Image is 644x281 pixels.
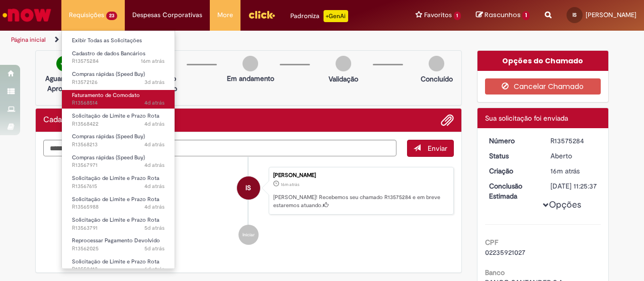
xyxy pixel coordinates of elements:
[550,136,597,146] div: R13575284
[72,174,159,182] span: Solicitação de Limite e Prazo Rota
[62,90,175,109] a: Aberto R13568514 : Faturamento de Comodato
[336,56,351,71] img: img-circle-grey.png
[144,99,165,107] span: 4d atrás
[144,224,165,232] span: 5d atrás
[550,181,597,191] div: [DATE] 11:25:37
[144,161,165,169] span: 4d atrás
[72,203,165,211] span: R13565988
[273,194,448,209] p: [PERSON_NAME]! Recebemos seu chamado R13575284 e em breve estaremos atuando.
[481,136,543,146] dt: Número
[72,161,165,169] span: R13567971
[144,141,165,148] time: 25/09/2025 17:23:42
[72,70,145,78] span: Compras rápidas (Speed Buy)
[281,181,299,188] time: 29/09/2025 09:25:34
[144,182,165,190] time: 25/09/2025 16:02:34
[481,181,543,201] dt: Conclusão Estimada
[227,73,274,83] p: Em andamento
[248,7,275,22] img: click_logo_yellow_360x200.png
[72,196,159,203] span: Solicitação de Limite e Prazo Rota
[72,91,140,99] span: Faturamento de Comodato
[72,78,165,86] span: R13572126
[429,56,444,71] img: img-circle-grey.png
[72,112,159,120] span: Solicitação de Limite e Prazo Rota
[144,120,165,128] span: 4d atrás
[72,99,165,107] span: R13568514
[62,152,175,171] a: Aberto R13567971 : Compras rápidas (Speed Buy)
[246,176,251,200] span: IS
[72,133,145,140] span: Compras rápidas (Speed Buy)
[62,131,175,150] a: Aberto R13568213 : Compras rápidas (Speed Buy)
[485,268,505,277] b: Banco
[485,10,521,20] span: Rascunhos
[550,166,580,175] time: 29/09/2025 09:25:34
[454,12,461,20] span: 1
[144,265,165,273] span: 6d atrás
[72,224,165,232] span: R13563791
[428,144,447,153] span: Enviar
[144,245,165,252] span: 5d atrás
[72,120,165,128] span: R13568422
[144,78,165,86] time: 26/09/2025 17:54:13
[144,99,165,107] time: 25/09/2025 18:15:03
[144,203,165,211] time: 25/09/2025 11:05:28
[144,78,165,86] span: 3d atrás
[72,265,165,273] span: R13559413
[1,5,53,25] img: ServiceNow
[43,116,146,125] h2: Cadastro de dados Bancários Histórico de tíquete
[61,30,175,269] ul: Requisições
[586,11,636,19] span: [PERSON_NAME]
[72,245,165,253] span: R13562025
[72,57,165,65] span: R13575284
[421,74,453,84] p: Concluído
[476,11,530,20] a: Rascunhos
[72,216,159,224] span: Solicitação de Limite e Prazo Rota
[43,157,454,255] ul: Histórico de tíquete
[72,154,145,161] span: Compras rápidas (Speed Buy)
[62,173,175,192] a: Aberto R13567615 : Solicitação de Limite e Prazo Rota
[62,194,175,213] a: Aberto R13565988 : Solicitação de Limite e Prazo Rota
[290,10,348,22] div: Padroniza
[477,51,609,71] div: Opções do Chamado
[62,215,175,233] a: Aberto R13563791 : Solicitação de Limite e Prazo Rota
[481,166,543,176] dt: Criação
[144,161,165,169] time: 25/09/2025 16:48:35
[144,203,165,211] span: 4d atrás
[43,140,396,156] textarea: Digite sua mensagem aqui...
[237,176,260,200] div: Ilana da Silva
[72,258,159,265] span: Solicitação de Limite e Prazo Rota
[550,151,597,161] div: Aberto
[281,181,299,188] span: 16m atrás
[40,73,89,93] p: Aguardando Aprovação
[217,10,233,20] span: More
[550,166,597,176] div: 29/09/2025 09:25:34
[144,120,165,128] time: 25/09/2025 17:54:34
[324,10,348,22] p: +GenAi
[485,78,601,95] button: Cancelar Chamado
[485,238,498,247] b: CPF
[62,256,175,275] a: Aberto R13559413 : Solicitação de Limite e Prazo Rota
[481,151,543,161] dt: Status
[72,237,160,244] span: Reprocessar Pagamento Devolvido
[424,10,452,20] span: Favoritos
[243,56,258,71] img: img-circle-grey.png
[62,235,175,254] a: Aberto R13562025 : Reprocessar Pagamento Devolvido
[106,12,117,20] span: 23
[62,69,175,87] a: Aberto R13572126 : Compras rápidas (Speed Buy)
[329,74,358,84] p: Validação
[573,12,577,18] span: IS
[522,11,530,20] span: 1
[72,141,165,149] span: R13568213
[144,141,165,148] span: 4d atrás
[62,48,175,67] a: Aberto R13575284 : Cadastro de dados Bancários
[8,31,422,49] ul: Trilhas de página
[273,172,448,178] div: [PERSON_NAME]
[72,182,165,191] span: R13567615
[550,166,580,175] span: 16m atrás
[132,10,202,20] span: Despesas Corporativas
[144,224,165,232] time: 24/09/2025 15:51:36
[485,114,568,123] span: Sua solicitação foi enviada
[141,57,165,65] span: 16m atrás
[62,111,175,129] a: Aberto R13568422 : Solicitação de Limite e Prazo Rota
[141,57,165,65] time: 29/09/2025 09:25:35
[56,56,72,71] img: check-circle-green.png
